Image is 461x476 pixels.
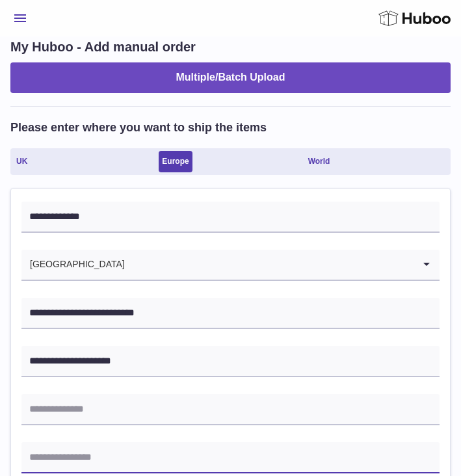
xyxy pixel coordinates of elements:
[13,151,31,172] a: UK
[125,250,414,280] input: Search for option
[21,250,440,281] div: Search for option
[10,38,196,56] h1: My Huboo - Add manual order
[305,151,334,172] a: World
[10,62,451,93] button: Multiple/Batch Upload
[159,151,192,172] a: Europe
[21,250,125,280] span: [GEOGRAPHIC_DATA]
[10,120,267,135] h2: Please enter where you want to ship the items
